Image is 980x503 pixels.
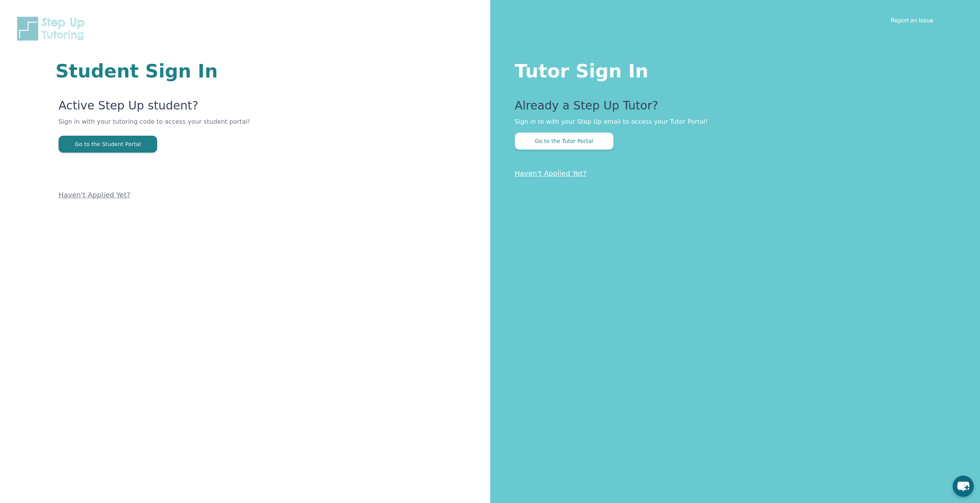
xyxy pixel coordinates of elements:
[515,59,950,80] h1: Tutor Sign In
[59,140,157,148] a: Go to the Student Portal
[515,117,950,126] p: Sign in to with your Step Up email to access your Tutor Portal!
[55,62,398,80] h1: Student Sign In
[59,117,398,136] p: Sign in with your tutoring code to access your student portal!
[15,15,89,42] img: Step Up Tutoring horizontal logo
[953,476,974,497] button: chat-button
[515,99,950,117] p: Already a Step Up Tutor?
[59,136,157,153] button: Go to the Student Portal
[59,99,398,117] p: Active Step Up student?
[515,169,587,177] a: Haven't Applied Yet?
[515,133,613,150] button: Go to the Tutor Portal
[515,137,613,145] a: Go to the Tutor Portal
[891,16,933,24] a: Report an Issue
[59,191,131,199] a: Haven't Applied Yet?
